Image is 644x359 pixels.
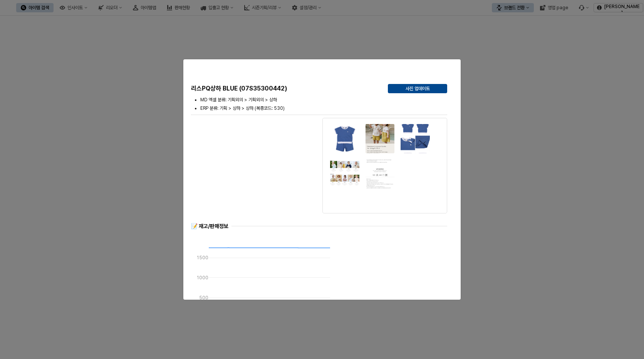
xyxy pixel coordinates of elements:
button: 사진 업데이트 [388,84,447,93]
h5: 리스PQ상하 BLUE (07S35300442) [191,85,382,92]
li: ERP 분류: 기획 > 상하 > 상하 (복종코드: 530) [200,105,447,112]
li: MD 엑셀 분류: 기획외의 > 기획외의 > 상하 [200,96,447,103]
p: 사진 업데이트 [406,86,430,92]
div: 📝 재고/판매정보 [191,223,228,230]
button: Close [445,64,458,76]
